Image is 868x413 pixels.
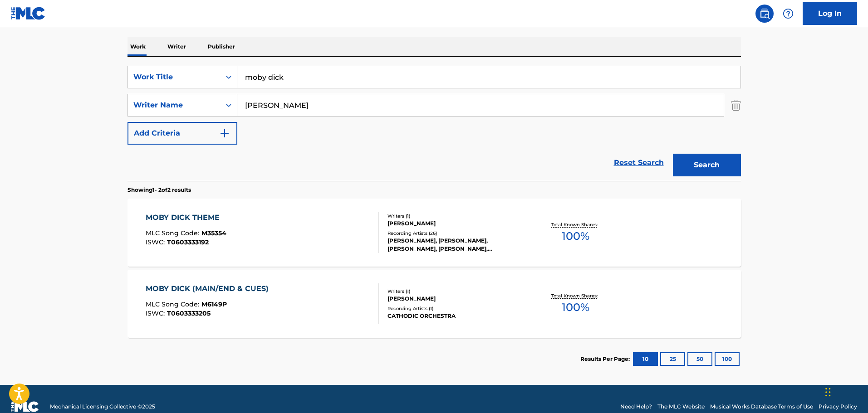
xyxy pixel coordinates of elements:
div: Work Title [133,72,215,83]
button: 100 [715,352,740,366]
p: Writer [165,37,189,56]
p: Total Known Shares: [551,221,600,228]
p: Results Per Page: [580,355,632,363]
a: Public Search [755,5,774,23]
span: M35354 [201,229,226,237]
a: MOBY DICK THEMEMLC Song Code:M35354ISWC:T0603333192Writers (1)[PERSON_NAME]Recording Artists (26)... [128,199,741,267]
a: MOBY DICK (MAIN/END & CUES)MLC Song Code:M6149PISWC:T0603333205Writers (1)[PERSON_NAME]Recording ... [128,270,741,338]
p: Work [128,37,148,56]
button: 50 [687,352,712,366]
div: MOBY DICK (MAIN/END & CUES) [146,283,273,294]
button: Search [673,154,741,176]
span: MLC Song Code : [146,229,201,237]
a: The MLC Website [657,403,705,411]
div: CATHODIC ORCHESTRA [387,312,525,320]
img: logo [11,401,39,412]
div: [PERSON_NAME], [PERSON_NAME], [PERSON_NAME], [PERSON_NAME], [PERSON_NAME], [PERSON_NAME] [387,237,525,253]
div: Drag [825,379,831,406]
span: ISWC : [146,238,167,246]
img: Delete Criterion [731,94,741,117]
div: MOBY DICK THEME [146,212,226,223]
a: Privacy Policy [819,403,857,411]
button: 10 [633,352,658,366]
div: Recording Artists ( 26 ) [387,230,525,237]
iframe: Chat Widget [823,369,868,413]
button: Add Criteria [128,122,237,145]
img: MLC Logo [11,7,46,20]
span: M6149P [201,300,227,308]
a: Need Help? [620,403,652,411]
form: Search Form [128,66,741,181]
span: 100 % [562,228,589,244]
a: Log In [803,2,857,25]
span: ISWC : [146,309,167,317]
p: Showing 1 - 2 of 2 results [128,186,191,194]
div: [PERSON_NAME] [387,295,525,303]
div: Writers ( 1 ) [387,213,525,219]
button: 25 [660,352,685,366]
img: 9d2ae6d4665cec9f34b9.svg [219,128,230,139]
p: Publisher [205,37,238,56]
span: T0603333192 [167,238,209,246]
span: MLC Song Code : [146,300,201,308]
span: Mechanical Licensing Collective © 2025 [50,403,155,411]
div: Writer Name [133,100,215,111]
span: 100 % [562,299,589,316]
div: Recording Artists ( 1 ) [387,305,525,312]
img: search [759,8,770,19]
div: [PERSON_NAME] [387,219,525,228]
p: Total Known Shares: [551,292,600,299]
img: help [783,8,794,19]
a: Musical Works Database Terms of Use [710,403,813,411]
a: Reset Search [609,153,668,173]
div: Help [779,5,797,23]
span: T0603333205 [167,309,211,317]
div: Writers ( 1 ) [387,288,525,295]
